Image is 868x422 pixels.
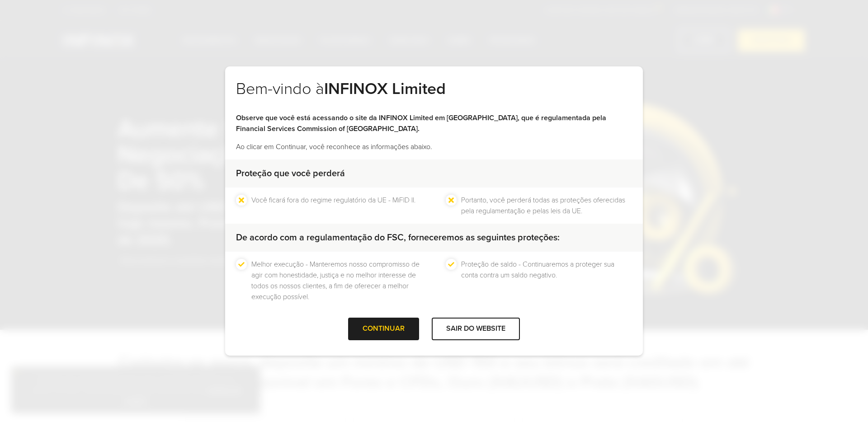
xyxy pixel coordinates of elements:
li: Você ficará fora do regime regulatório da UE - MiFID II. [251,195,415,216]
li: Proteção de saldo - Continuaremos a proteger sua conta contra um saldo negativo. [461,259,632,302]
li: Portanto, você perderá todas as proteções oferecidas pela regulamentação e pelas leis da UE. [461,195,632,216]
strong: INFINOX Limited [324,79,446,98]
div: SAIR DO WEBSITE [432,318,520,340]
strong: Observe que você está acessando o site da INFINOX Limited em [GEOGRAPHIC_DATA], que é regulamenta... [236,113,606,133]
div: CONTINUAR [348,318,419,340]
p: Ao clicar em Continuar, você reconhece as informações abaixo. [236,141,632,152]
h2: Bem-vindo à [236,79,632,113]
li: Melhor execução - Manteremos nosso compromisso de agir com honestidade, justiça e no melhor inter... [251,259,422,302]
strong: De acordo com a regulamentação do FSC, forneceremos as seguintes proteções: [236,232,560,243]
strong: Proteção que você perderá [236,168,345,179]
